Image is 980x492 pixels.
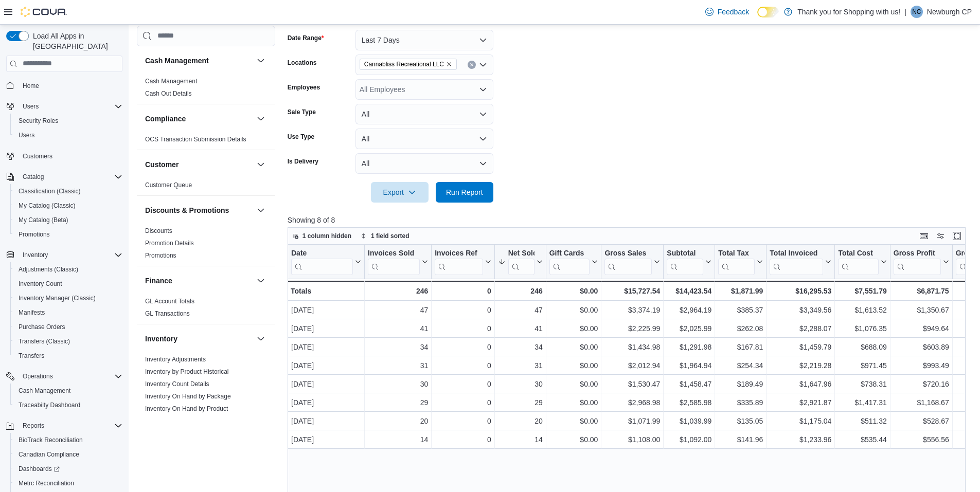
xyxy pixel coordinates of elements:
button: Manifests [10,305,127,320]
span: Manifests [14,306,122,319]
input: Dark Mode [757,7,779,17]
span: Inventory by Product Historical [145,368,229,376]
div: $1,434.98 [604,341,660,353]
a: My Catalog (Beta) [14,214,73,226]
div: 0 [435,378,491,390]
a: Inventory On Hand by Package [145,393,231,400]
span: My Catalog (Beta) [14,214,122,226]
div: Totals [291,285,361,297]
div: $2,968.98 [604,396,660,409]
a: GL Account Totals [145,298,194,305]
span: Inventory Manager (Classic) [19,294,96,302]
button: Finance [255,275,267,287]
span: Cash Out Details [145,89,192,98]
div: $1,459.79 [770,341,831,353]
button: Total Cost [838,248,886,275]
a: Security Roles [14,115,62,127]
a: Feedback [701,2,753,22]
div: Compliance [137,133,275,150]
button: Classification (Classic) [10,184,127,198]
div: $0.00 [549,285,598,297]
div: Total Cost [838,248,878,275]
div: $0.00 [549,378,598,390]
div: [DATE] [291,304,361,316]
div: Subtotal [667,248,703,275]
button: Discounts & Promotions [255,204,267,216]
div: Finance [137,295,275,324]
div: 41 [498,322,543,335]
div: $720.16 [894,378,949,390]
a: Transfers [14,350,48,362]
a: Home [19,80,43,92]
span: GL Account Totals [145,297,194,305]
button: Cash Management [10,384,127,398]
button: Enter fullscreen [951,230,963,242]
button: Open list of options [479,61,487,69]
h3: Inventory [145,334,177,344]
a: Cash Management [145,78,197,85]
span: Promotion Details [145,239,194,247]
span: Cannabliss Recreational LLC [360,59,457,70]
a: Cash Management [14,385,75,397]
span: Discounts [145,227,172,235]
span: Operations [19,370,122,382]
a: Dashboards [14,463,64,475]
button: Inventory [19,249,52,261]
div: 29 [498,396,543,409]
button: Clear input [468,61,476,69]
div: $7,551.79 [838,285,886,297]
span: Reports [19,420,122,432]
a: Inventory Count [14,278,66,290]
label: Locations [288,59,317,67]
label: Sale Type [288,108,316,116]
div: Total Tax [718,248,755,258]
a: Adjustments (Classic) [14,263,82,276]
div: Gross Sales [604,248,652,258]
span: Canadian Compliance [19,450,79,459]
div: Discounts & Promotions [137,225,275,266]
button: Compliance [255,113,267,125]
div: Invoices Sold [368,248,420,275]
a: Promotions [14,228,54,241]
button: Invoices Ref [435,248,491,275]
span: Inventory [23,251,48,259]
button: Last 7 Days [355,30,493,50]
div: [DATE] [291,359,361,372]
div: 31 [368,359,428,372]
span: My Catalog (Classic) [19,202,76,210]
a: Discounts [145,227,172,234]
a: Canadian Compliance [14,448,83,461]
button: Catalog [19,171,48,183]
div: Newburgh CP [911,6,923,18]
span: Reports [23,422,44,430]
div: $1,647.96 [770,378,831,390]
span: Transfers [19,352,44,360]
span: Home [19,79,122,92]
div: $971.45 [838,359,886,372]
span: Cannabliss Recreational LLC [364,59,444,69]
div: $0.00 [549,322,598,335]
div: $167.81 [718,341,763,353]
button: Total Invoiced [770,248,831,275]
div: 30 [368,378,428,390]
a: Transfers (Classic) [14,335,74,348]
span: Cash Management [14,385,122,397]
label: Employees [288,83,320,92]
button: Users [19,100,43,113]
a: Inventory On Hand by Product [145,405,228,412]
button: All [355,153,493,174]
span: Purchase Orders [14,321,122,333]
div: 246 [368,285,428,297]
span: Classification (Classic) [14,185,122,197]
button: Inventory [255,333,267,345]
a: Purchase Orders [14,321,69,333]
span: Customers [19,150,122,162]
button: Transfers (Classic) [10,334,127,349]
p: | [904,6,906,18]
span: Users [23,102,39,111]
h3: Customer [145,159,179,170]
div: $0.00 [549,396,598,409]
button: Gross Sales [604,248,660,275]
div: $6,871.75 [894,285,949,297]
div: $688.09 [838,341,886,353]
